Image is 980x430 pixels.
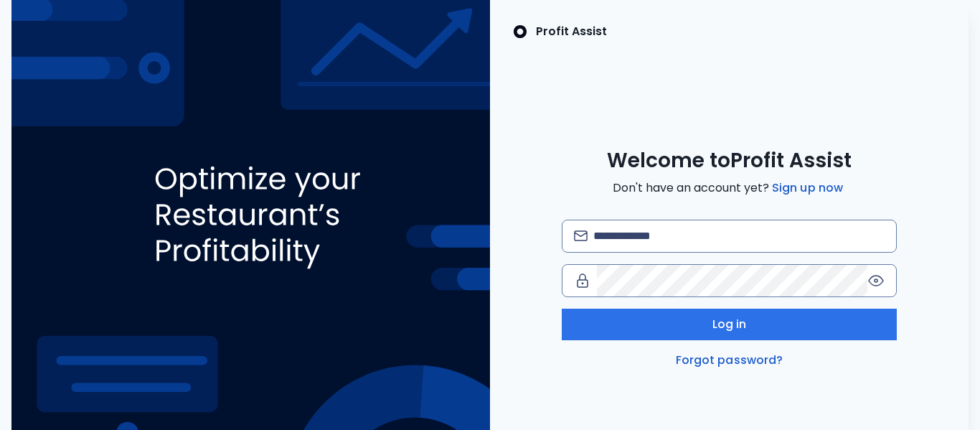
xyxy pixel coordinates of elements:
a: Sign up now [769,179,846,197]
span: Welcome to Profit Assist [607,148,852,174]
span: Don't have an account yet? [613,179,846,197]
a: Forgot password? [673,352,786,369]
img: email [574,230,588,241]
button: Log in [562,309,897,340]
img: SpotOn Logo [513,23,527,40]
p: Profit Assist [536,23,607,40]
span: Log in [712,316,747,333]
